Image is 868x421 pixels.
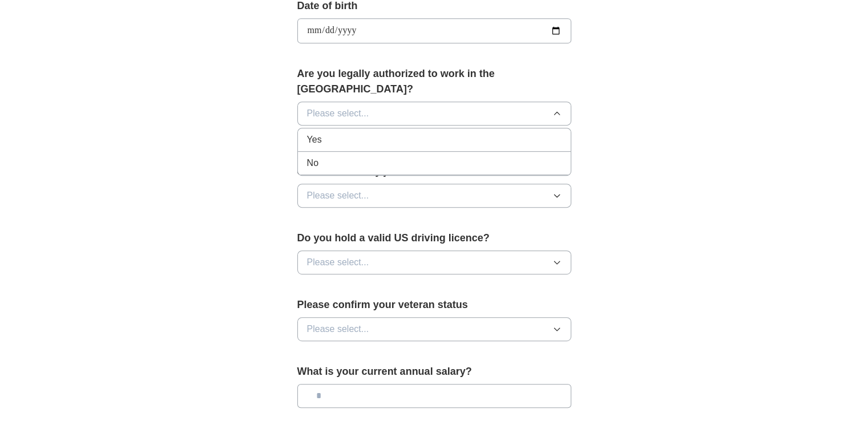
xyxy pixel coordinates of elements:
span: Please select... [307,107,369,120]
label: Please confirm your veteran status [297,297,571,313]
button: Please select... [297,317,571,341]
label: Do you hold a valid US driving licence? [297,230,571,246]
span: Please select... [307,256,369,269]
label: What is your current annual salary? [297,364,571,379]
label: Are you legally authorized to work in the [GEOGRAPHIC_DATA]? [297,66,571,97]
span: Please select... [307,189,369,203]
button: Please select... [297,250,571,274]
span: Please select... [307,322,369,336]
span: Yes [307,133,322,147]
button: Please select... [297,184,571,208]
button: Please select... [297,102,571,126]
span: No [307,156,318,170]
